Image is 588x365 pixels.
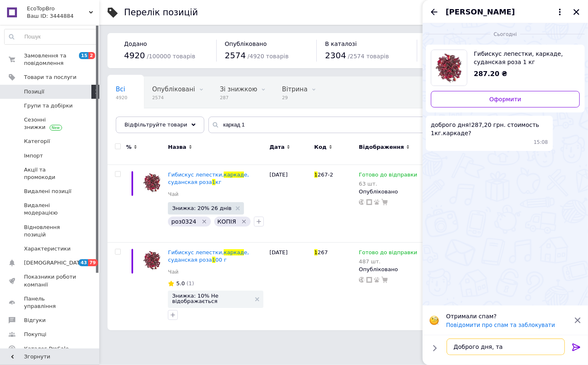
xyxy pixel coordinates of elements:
span: Знижка: 10% Не відображається [172,293,251,304]
span: / 4920 товарів [248,53,289,60]
span: 267 [318,249,328,255]
span: Приховані [116,117,149,124]
span: каркад [224,172,244,178]
a: Переглянути товар [431,50,580,86]
a: Оформити [431,91,580,107]
span: Замовлення та повідомлення [24,52,76,67]
span: EcoTopBro [27,5,89,12]
span: Панель управління [24,295,76,310]
span: Покупці [24,331,46,338]
span: кг [215,179,222,185]
img: Гибискус лепестки, каркаде, суданская роза 1 кг [141,171,164,194]
span: Категорії [24,138,50,145]
span: Відображення [359,143,404,151]
img: :face_with_monocle: [429,315,439,325]
span: Дата [270,143,285,151]
span: 1 [212,179,215,185]
input: Пошук по назві позиції, артикулу і пошуковим запитам [208,117,571,133]
div: [DATE] [268,243,312,330]
span: 2574 [152,95,195,101]
textarea: Доброго дня, т [447,339,565,355]
img: 6558355438_w700_h500_gibiskus-lepestki-karkade.jpg [431,50,467,86]
span: 5.0 [176,280,185,286]
a: Чай [168,191,178,198]
span: Каталог ProSale [24,345,69,353]
span: (1) [186,280,194,286]
span: роз0324 [171,218,196,225]
span: Сьогодні [490,31,520,38]
button: Назад [429,7,439,17]
input: Пошук [5,29,97,44]
span: 4920 [116,95,127,101]
span: Зі знижкою [220,86,257,93]
a: Чай [168,268,178,276]
div: Ваш ID: 3444884 [27,12,99,20]
span: Готово до відправки [359,249,417,258]
span: 2304 [325,50,346,60]
a: Гибискус лепестки,каркаде, суданская роза100 г [168,249,249,263]
span: Видалені модерацією [24,202,76,217]
span: Гибискус лепестки, [168,172,224,178]
span: 00 г [215,257,227,263]
span: / 2574 товарів [348,53,389,60]
span: Назва [168,143,186,151]
span: Видалені позиції [24,188,72,195]
span: Готово до відправки [359,172,417,180]
span: / 100000 товарів [147,53,195,60]
span: 2574 [225,50,246,60]
span: Всі [116,86,125,93]
span: 1 [212,257,215,263]
span: Додано [124,41,147,47]
span: 43 [79,259,88,266]
span: 4920 [124,50,145,60]
div: [DATE] [268,165,312,243]
span: КОПІЯ [218,218,236,225]
span: Опубліковано [225,41,267,47]
span: 15:08 12.08.2025 [534,139,548,146]
div: Опубліковано [359,266,419,273]
a: Гибискус лепестки,каркаде, суданская роза1кг [168,172,249,185]
span: Знижка: 20% 26 днів [172,205,232,211]
span: % [126,143,131,151]
span: Імпорт [24,152,43,160]
span: [PERSON_NAME] [446,7,515,17]
span: 267-2 [318,172,333,178]
span: Акції та промокоди [24,166,76,181]
div: 63 шт. [359,181,417,187]
button: Закрити [571,7,581,17]
span: Відновлення позицій [24,224,76,239]
span: доброго дня!287,20 грн. стоимость 1кг.каркаде? [431,121,548,137]
button: Показати кнопки [429,343,440,353]
span: 1 [314,249,318,255]
span: Показники роботи компанії [24,273,76,288]
span: Гибискус лепестки, каркаде, суданская роза 1 кг [474,50,573,66]
span: Товари та послуги [24,74,76,81]
span: 287 [220,95,257,101]
span: В каталозі [325,41,357,47]
span: Відгуки [24,317,45,324]
span: 1 [314,172,318,178]
button: [PERSON_NAME] [446,7,565,17]
svg: Видалити мітку [241,218,247,225]
span: 287.20 ₴ [474,70,507,78]
span: [DEMOGRAPHIC_DATA] [24,259,85,267]
span: Вітрина [282,86,307,93]
span: Позиції [24,88,44,95]
svg: Видалити мітку [201,218,208,225]
span: Характеристики [24,245,71,253]
span: Групи та добірки [24,102,73,110]
span: каркад [224,249,244,255]
div: Опубліковано [359,188,419,196]
p: Отримали спам? [446,312,569,320]
span: 79 [88,259,98,266]
div: Перелік позицій [124,8,198,17]
span: Код [314,143,327,151]
span: Опубліковані [152,86,195,93]
span: 2 [88,52,95,59]
span: 29 [282,95,307,101]
div: 487 шт. [359,258,417,265]
span: Гибискус лепестки, [168,249,224,255]
span: Відфільтруйте товари [124,122,187,128]
span: Сезонні знижки [24,116,76,131]
span: 15 [79,52,88,59]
